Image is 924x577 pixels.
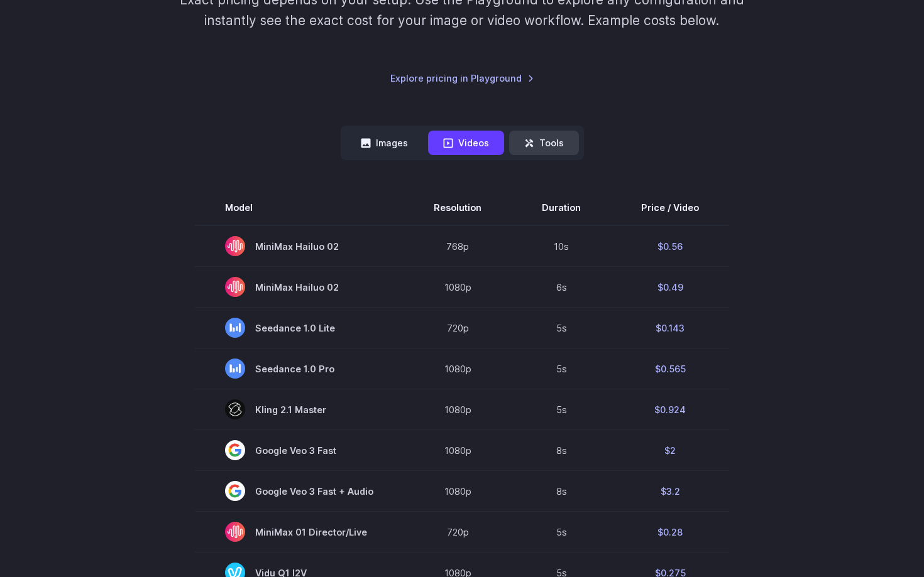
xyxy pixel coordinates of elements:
[611,471,729,512] td: $3.2
[225,236,373,256] span: MiniMax Hailuo 02
[404,389,512,430] td: 1080p
[512,430,611,471] td: 8s
[225,277,373,297] span: MiniMax Hailuo 02
[225,440,373,460] span: Google Veo 3 Fast
[225,481,373,501] span: Google Veo 3 Fast + Audio
[512,267,611,308] td: 6s
[195,190,404,225] th: Model
[225,359,373,379] span: Seedance 1.0 Pro
[225,399,373,419] span: Kling 2.1 Master
[611,512,729,553] td: $0.28
[404,348,512,389] td: 1080p
[512,471,611,512] td: 8s
[404,267,512,308] td: 1080p
[390,71,534,85] a: Explore pricing in Playground
[512,512,611,553] td: 5s
[611,430,729,471] td: $2
[512,389,611,430] td: 5s
[428,131,504,155] button: Videos
[611,267,729,308] td: $0.49
[611,389,729,430] td: $0.924
[225,522,373,542] span: MiniMax 01 Director/Live
[404,471,512,512] td: 1080p
[346,131,423,155] button: Images
[512,225,611,267] td: 10s
[611,225,729,267] td: $0.56
[611,348,729,389] td: $0.565
[404,225,512,267] td: 768p
[512,308,611,348] td: 5s
[611,190,729,225] th: Price / Video
[509,131,579,155] button: Tools
[404,190,512,225] th: Resolution
[404,308,512,348] td: 720p
[225,318,373,338] span: Seedance 1.0 Lite
[512,190,611,225] th: Duration
[404,430,512,471] td: 1080p
[611,308,729,348] td: $0.143
[512,348,611,389] td: 5s
[404,512,512,553] td: 720p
